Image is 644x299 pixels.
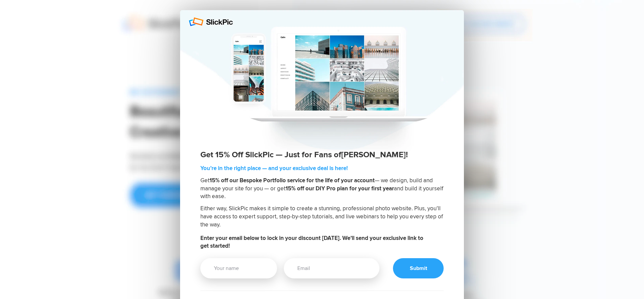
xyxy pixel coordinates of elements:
[209,177,375,184] b: 15% off our Bespoke Portfolio service for the life of your account
[341,150,406,160] span: [PERSON_NAME]
[200,149,444,161] p: Get 15% Off SlickPic — Just for Fans of !
[200,164,444,229] h2: Get — we design, build and manage your site for you — or get and build it yourself with ease. Eit...
[200,165,348,172] b: You’re in the right place — and your exclusive deal is here!
[286,185,394,192] b: 15% off our DIY Pro plan for your first year
[200,235,423,250] b: Enter your email below to lock in your discount [DATE]. We’ll send your exclusive link to get sta...
[200,258,277,278] input: Your name
[284,258,379,278] input: Email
